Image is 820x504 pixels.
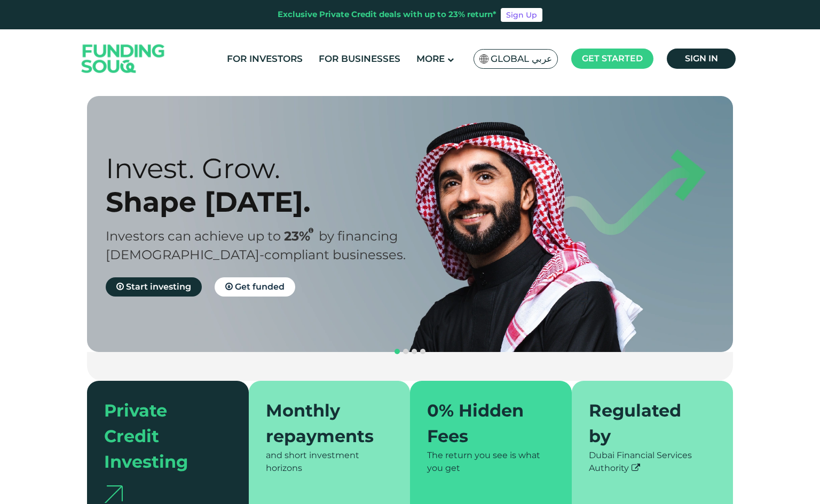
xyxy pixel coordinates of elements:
[266,449,393,475] div: and short investment horizons
[491,53,552,65] span: Global عربي
[106,185,429,219] div: Shape [DATE].
[104,398,219,475] div: Private Credit Investing
[309,228,313,234] i: 23% IRR (expected) ~ 15% Net yield (expected)
[106,228,281,244] span: Investors can achieve up to
[106,151,429,185] div: Invest. Grow.
[266,398,381,449] div: Monthly repayments
[215,277,295,297] a: Get funded
[667,49,736,69] a: Sign in
[71,32,176,86] img: Logo
[427,449,555,475] div: The return you see is what you get
[393,347,401,356] button: navigation
[106,277,202,297] a: Start investing
[224,50,305,68] a: For Investors
[235,282,285,292] span: Get funded
[685,53,718,63] span: Sign in
[582,53,643,63] span: Get started
[419,347,427,356] button: navigation
[410,347,419,356] button: navigation
[278,9,496,21] div: Exclusive Private Credit deals with up to 23% return*
[416,53,445,64] span: More
[126,282,191,292] span: Start investing
[316,50,403,68] a: For Businesses
[589,398,704,449] div: Regulated by
[479,54,489,63] img: SA Flag
[401,347,410,356] button: navigation
[427,398,542,449] div: 0% Hidden Fees
[284,228,319,244] span: 23%
[589,449,716,475] div: Dubai Financial Services Authority
[104,485,123,503] img: arrow
[501,8,542,22] a: Sign Up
